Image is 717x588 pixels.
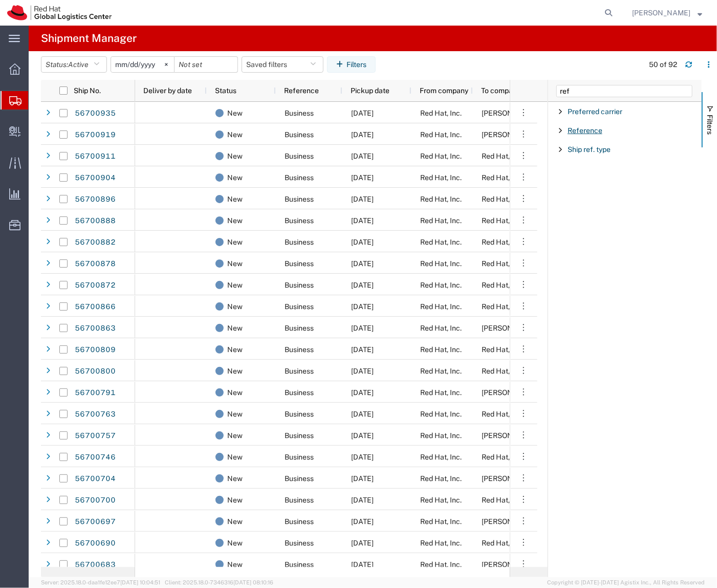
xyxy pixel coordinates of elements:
[285,496,314,504] span: Business
[74,535,116,552] a: 56700690
[74,492,116,509] a: 56700700
[74,320,116,337] a: 56700863
[227,446,243,468] span: New
[285,130,314,139] span: Business
[568,126,602,135] span: Reference
[143,86,192,95] span: Deliver by date
[285,431,314,440] span: Business
[285,302,314,311] span: Business
[420,410,462,418] span: Red Hat, Inc.
[111,57,174,72] input: Not set
[285,195,314,203] span: Business
[420,238,462,246] span: Red Hat, Inc.
[351,367,374,375] span: 09/03/2025
[74,299,116,315] a: 56700866
[568,145,611,154] span: Ship ref. type
[420,560,462,569] span: Red Hat, Inc.
[41,56,107,73] button: Status:Active
[420,173,462,182] span: Red Hat, Inc.
[327,56,376,73] button: Filters
[74,127,116,143] a: 56700919
[482,388,540,397] span: Saif Islam
[74,234,116,251] a: 56700882
[351,109,374,117] span: 09/03/2025
[74,385,116,401] a: 56700791
[420,496,462,504] span: Red Hat, Inc.
[351,453,374,461] span: 09/03/2025
[74,449,116,466] a: 56700746
[351,238,374,246] span: 09/03/2025
[420,86,468,95] span: From company
[351,259,374,268] span: 09/03/2025
[351,173,374,182] span: 09/03/2025
[482,453,523,461] span: Red Hat, Inc.
[482,496,523,504] span: Red Hat, Inc.
[568,107,622,116] span: Preferred carrier
[481,86,520,95] span: To company
[227,296,243,317] span: New
[482,238,523,246] span: Red Hat, Inc.
[482,367,523,375] span: Red Hat, Inc.
[482,431,540,440] span: Mathew Odden
[420,152,462,160] span: Red Hat, Inc.
[420,431,462,440] span: Red Hat, Inc.
[215,86,236,95] span: Status
[227,210,243,231] span: New
[285,173,314,182] span: Business
[284,86,319,95] span: Reference
[482,539,523,547] span: Red Hat, Inc.
[482,410,523,418] span: Red Hat, Inc.
[227,145,243,167] span: New
[482,560,540,569] span: Cameron Platt
[420,302,462,311] span: Red Hat, Inc.
[227,532,243,554] span: New
[420,281,462,289] span: Red Hat, Inc.
[74,105,116,122] a: 56700935
[74,213,116,229] a: 56700888
[482,281,523,289] span: Red Hat, Inc.
[285,109,314,117] span: Business
[351,517,374,526] span: 09/03/2025
[351,388,374,397] span: 09/03/2025
[227,317,243,339] span: New
[7,5,112,20] img: logo
[74,471,116,487] a: 56700704
[351,152,374,160] span: 09/03/2025
[482,173,523,182] span: Red Hat, Inc.
[285,259,314,268] span: Business
[227,360,243,382] span: New
[351,216,374,225] span: 09/03/2025
[227,188,243,210] span: New
[420,130,462,139] span: Red Hat, Inc.
[285,281,314,289] span: Business
[74,148,116,165] a: 56700911
[227,489,243,511] span: New
[482,130,540,139] span: Desmond Tyson
[482,195,523,203] span: Red Hat, Inc.
[227,253,243,274] span: New
[227,231,243,253] span: New
[175,57,237,72] input: Not set
[351,560,374,569] span: 09/03/2025
[632,7,703,19] button: [PERSON_NAME]
[420,109,462,117] span: Red Hat, Inc.
[74,557,116,573] a: 56700683
[74,514,116,530] a: 56700697
[482,152,523,160] span: Red Hat, Inc.
[74,277,116,294] a: 56700872
[285,474,314,483] span: Business
[285,560,314,569] span: Business
[242,56,323,73] button: Saved filters
[420,195,462,203] span: Red Hat, Inc.
[41,579,160,585] span: Server: 2025.18.0-daa1fe12ee7
[649,59,677,70] div: 50 of 92
[285,216,314,225] span: Business
[351,345,374,354] span: 09/03/2025
[74,191,116,208] a: 56700896
[482,216,523,225] span: Red Hat, Inc.
[227,102,243,124] span: New
[227,554,243,575] span: New
[227,382,243,403] span: New
[351,431,374,440] span: 09/03/2025
[351,281,374,289] span: 09/03/2025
